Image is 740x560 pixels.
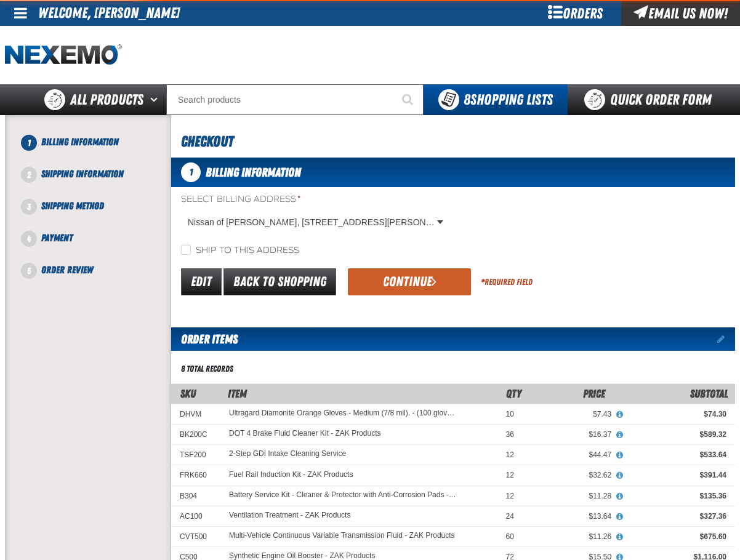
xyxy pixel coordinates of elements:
[171,465,220,486] td: FRK660
[506,410,514,418] span: 10
[29,199,171,231] li: Shipping Method. Step 3 of 5. Not Completed
[21,199,37,215] span: 3
[229,511,350,520] a: Ventilation Treatment - ZAK Products
[146,84,166,115] button: Open All Products pages
[229,491,458,500] a: Battery Service Kit - Cleaner & Protector with Anti-Corrosion Pads - ZAK Products
[229,409,458,418] a: Ultragard Diamonite Orange Gloves - Medium (7/8 mil). - (100 gloves per box MIN 10 box order)
[611,430,627,441] button: View All Prices for DOT 4 Brake Fluid Cleaner Kit - ZAK Products
[531,409,611,419] div: $7.43
[348,268,471,295] button: Continue
[181,245,299,257] label: Ship to this address
[629,450,726,460] div: $533.64
[506,450,514,459] span: 12
[166,84,424,115] input: Search
[171,425,220,445] td: BK200C
[568,84,734,115] a: Quick Order Form
[181,133,233,150] span: Checkout
[229,471,353,479] a: Fuel Rail Induction Kit - ZAK Products
[41,136,119,148] span: Billing Information
[171,327,238,351] h2: Order Items
[181,363,233,375] div: 8 total records
[506,471,514,479] span: 12
[21,231,37,247] span: 4
[41,232,73,244] span: Payment
[611,470,627,481] button: View All Prices for Fuel Rail Induction Kit - ZAK Products
[506,387,521,400] span: Qty
[531,532,611,542] div: $11.26
[29,135,171,167] li: Billing Information. Step 1 of 5. Not Completed
[29,167,171,199] li: Shipping Information. Step 2 of 5. Not Completed
[506,512,514,521] span: 24
[171,404,220,424] td: DHVM
[629,511,726,521] div: $327.36
[41,264,93,276] span: Order Review
[481,276,533,288] div: Required Field
[464,91,470,108] strong: 8
[171,486,220,506] td: B304
[229,532,455,540] a: Multi-Vehicle Continuous Variable Transmission Fluid - ZAK Products
[717,335,735,343] a: Edit items
[464,91,553,108] span: Shopping Lists
[506,492,514,500] span: 12
[70,89,143,111] span: All Products
[41,168,124,180] span: Shipping Information
[611,511,627,522] button: View All Prices for Ventilation Treatment - ZAK Products
[506,430,514,439] span: 36
[424,84,568,115] button: You have 8 Shopping Lists. Open to view details
[181,245,191,255] input: Ship to this address
[531,430,611,439] div: $16.37
[531,470,611,480] div: $32.62
[181,162,201,182] span: 1
[611,450,627,461] button: View All Prices for 2-Step GDI Intake Cleaning Service
[188,216,435,229] span: Nissan of [PERSON_NAME], [STREET_ADDRESS][PERSON_NAME]
[393,84,424,115] button: Start Searching
[181,194,448,206] label: Select Billing Address
[171,527,220,547] td: CVT500
[171,445,220,465] td: TSF200
[611,491,627,502] button: View All Prices for Battery Service Kit - Cleaner & Protector with Anti-Corrosion Pads - ZAK Prod...
[629,409,726,419] div: $74.30
[29,231,171,263] li: Payment. Step 4 of 5. Not Completed
[229,450,346,458] a: 2-Step GDI Intake Cleaning Service
[629,491,726,501] div: $135.36
[171,506,220,526] td: AC100
[180,387,196,400] a: SKU
[181,268,222,295] a: Edit
[21,167,37,183] span: 2
[506,532,514,541] span: 60
[5,44,122,66] img: Nexemo logo
[29,263,171,278] li: Order Review. Step 5 of 5. Not Completed
[531,511,611,521] div: $13.64
[531,450,611,460] div: $44.47
[629,470,726,480] div: $391.44
[611,409,627,420] button: View All Prices for Ultragard Diamonite Orange Gloves - Medium (7/8 mil). - (100 gloves per box M...
[629,430,726,439] div: $589.32
[228,387,247,400] span: Item
[21,263,37,279] span: 5
[206,165,301,180] span: Billing Information
[531,491,611,501] div: $11.28
[629,532,726,542] div: $675.60
[611,532,627,543] button: View All Prices for Multi-Vehicle Continuous Variable Transmission Fluid - ZAK Products
[41,200,104,212] span: Shipping Method
[21,135,37,151] span: 1
[20,135,171,278] nav: Checkout steps. Current step is Billing Information. Step 1 of 5
[229,430,381,438] a: DOT 4 Brake Fluid Cleaner Kit - ZAK Products
[223,268,336,295] a: Back to Shopping
[583,387,605,400] span: Price
[5,44,122,66] a: Home
[690,387,728,400] span: Subtotal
